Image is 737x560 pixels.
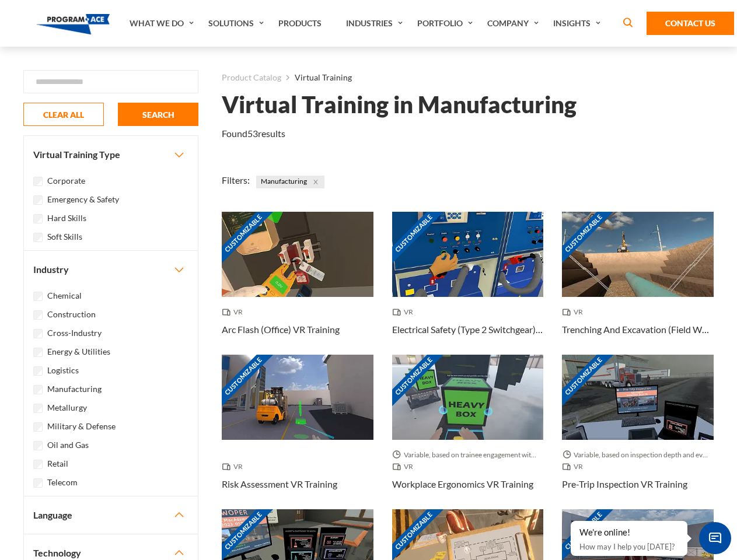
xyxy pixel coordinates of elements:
h3: Electrical Safety (Type 2 Switchgear) VR Training [392,323,544,337]
span: VR [222,306,247,318]
span: VR [392,306,418,318]
a: Product Catalog [222,70,281,85]
span: Manufacturing [256,176,324,188]
h3: Pre-Trip Inspection VR Training [562,477,687,491]
span: VR [562,461,588,473]
h3: Risk Assessment VR Training [222,477,337,491]
label: Military & Defense [47,420,116,433]
h1: Virtual Training in Manufacturing [222,94,577,115]
a: Contact Us [647,12,734,35]
input: Oil and Gas [33,441,43,450]
a: Customizable Thumbnail - Electrical Safety (Type 2 Switchgear) VR Training VR Electrical Safety (... [392,212,544,355]
button: Language [24,496,198,534]
em: 53 [247,128,258,139]
input: Metallurgy [33,404,43,413]
label: Soft Skills [47,230,82,243]
img: Program-Ace [36,14,110,34]
input: Manufacturing [33,385,43,394]
label: Hard Skills [47,212,86,225]
label: Emergency & Safety [47,193,119,206]
span: Chat Widget [699,522,731,554]
span: Filters: [222,174,250,185]
input: Military & Defense [33,422,43,432]
span: VR [222,461,247,473]
label: Manufacturing [47,383,102,395]
span: Variable, based on trainee engagement with exercises. [392,449,544,461]
label: Retail [47,457,68,470]
input: Retail [33,460,43,469]
label: Metallurgy [47,401,87,414]
a: Customizable Thumbnail - Arc Flash (Office) VR Training VR Arc Flash (Office) VR Training [222,212,373,355]
span: VR [392,461,418,473]
label: Corporate [47,174,85,187]
a: Customizable Thumbnail - Workplace Ergonomics VR Training Variable, based on trainee engagement w... [392,355,544,509]
label: Oil and Gas [47,439,89,452]
input: Cross-Industry [33,329,43,338]
span: VR [562,306,588,318]
p: Found results [222,127,285,141]
label: Chemical [47,289,82,302]
input: Emergency & Safety [33,195,43,205]
a: Customizable Thumbnail - Risk Assessment VR Training VR Risk Assessment VR Training [222,355,373,509]
input: Logistics [33,366,43,376]
label: Telecom [47,476,78,489]
input: Telecom [33,478,43,488]
label: Construction [47,308,96,321]
h3: Arc Flash (Office) VR Training [222,323,340,337]
a: Customizable Thumbnail - Trenching And Excavation (Field Work) VR Training VR Trenching And Excav... [562,212,714,355]
label: Logistics [47,364,79,377]
input: Chemical [33,292,43,301]
h3: Workplace Ergonomics VR Training [392,477,533,491]
input: Hard Skills [33,214,43,223]
button: Virtual Training Type [24,136,198,173]
input: Construction [33,310,43,320]
h3: Trenching And Excavation (Field Work) VR Training [562,323,714,337]
div: We're online! [579,527,679,538]
input: Soft Skills [33,233,43,242]
button: Industry [24,251,198,288]
p: How may I help you [DATE]? [579,540,679,554]
button: CLEAR ALL [23,103,104,126]
a: Customizable Thumbnail - Pre-Trip Inspection VR Training Variable, based on inspection depth and ... [562,355,714,509]
span: Variable, based on inspection depth and event interaction. [562,449,714,461]
li: Virtual Training [281,70,352,85]
input: Energy & Utilities [33,348,43,357]
label: Energy & Utilities [47,345,110,358]
input: Corporate [33,177,43,186]
button: Close [309,176,322,188]
nav: breadcrumb [222,70,714,85]
label: Cross-Industry [47,327,102,339]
